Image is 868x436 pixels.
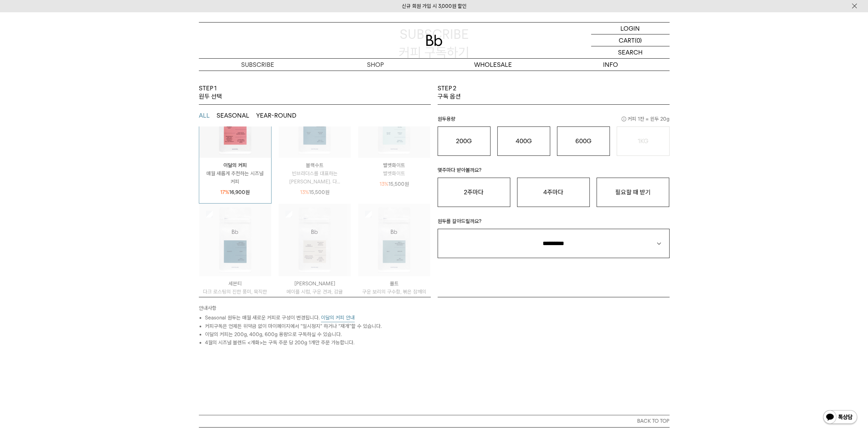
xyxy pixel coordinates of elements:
p: INFO [552,59,670,71]
p: CART [619,34,635,46]
li: 커피구독은 언제든 위약금 없이 마이페이지에서 “일시정지” 하거나 “재개”할 수 있습니다. [205,322,431,330]
a: SUBSCRIBE [199,59,317,71]
o: 400G [516,137,532,145]
o: 200G [456,137,472,145]
p: SEARCH [618,46,643,58]
img: 카카오톡 채널 1:1 채팅 버튼 [822,409,858,426]
p: 16,900 [220,188,250,196]
p: 다크 로스팅의 진한 풍미, 묵직한 바디 [199,288,271,304]
p: (0) [635,34,642,46]
p: LOGIN [620,22,640,34]
a: CART (0) [591,34,670,46]
p: 구운 보리의 구수함, 볶은 참깨의 고소함 [358,288,430,304]
a: SHOP [317,59,434,71]
p: STEP 2 구독 옵션 [438,84,461,101]
a: 신규 회원 가입 시 3,000원 할인 [402,3,467,9]
p: 이달의 커피 [199,161,271,169]
span: 커피 1잔 = 윈두 20g [621,115,670,123]
o: 600G [575,137,591,145]
button: 200G [438,126,490,156]
span: 13% [300,189,309,195]
button: 2주마다 [438,178,510,207]
button: 400G [497,126,550,156]
button: ALL [199,111,210,120]
p: 15,500 [380,180,409,188]
p: 원두를 갈아드릴까요? [438,217,670,229]
img: 로고 [426,35,442,46]
o: 1KG [638,137,648,145]
p: 세븐티 [199,280,271,288]
p: 몇주마다 받아볼까요? [438,166,670,178]
p: STEP 1 원두 선택 [199,84,222,101]
span: 13% [380,181,388,187]
p: 몰트 [358,280,430,288]
span: 원 [325,189,329,195]
p: 원두용량 [438,115,670,126]
li: 이달의 커피는 200g, 400g, 600g 용량으로 구독하실 수 있습니다. [205,330,431,339]
p: 매월 새롭게 추천하는 시즈널 커피 [199,169,271,186]
a: LOGIN [591,22,670,34]
p: WHOLESALE [434,59,552,71]
span: 원 [404,181,409,187]
li: 4월의 시즈널 블렌드 <개화>는 구독 주문 당 200g 1개만 주문 가능합니다. [205,339,431,347]
button: 4주마다 [517,178,590,207]
p: 메이플 시럽, 구운 견과, 감귤 [279,288,351,296]
img: 상품이미지 [199,204,271,276]
button: 1KG [617,126,670,156]
button: YEAR-ROUND [256,111,296,120]
span: 원 [245,189,250,195]
button: 이달의 커피 안내 [321,314,355,322]
p: 안내사항 [199,304,431,314]
li: Seasonal 원두는 매월 새로운 커피로 구성이 변경됩니다. [205,314,431,322]
img: 상품이미지 [279,204,351,276]
p: [PERSON_NAME] [279,280,351,288]
p: 블랙수트 [279,161,351,169]
button: 필요할 때 받기 [597,178,669,207]
p: 빈브라더스를 대표하는 [PERSON_NAME]. 다... [279,169,351,186]
button: 600G [557,126,610,156]
button: BACK TO TOP [199,415,670,427]
span: 17% [220,189,229,195]
p: 15,500 [300,188,329,196]
p: 벨벳화이트 [358,161,430,169]
img: 상품이미지 [358,204,430,276]
p: 벨벳화이트 [358,169,430,178]
button: SEASONAL [217,111,249,120]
